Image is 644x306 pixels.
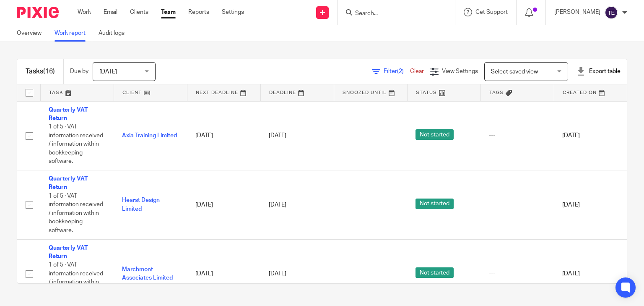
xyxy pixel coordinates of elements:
a: Reports [188,8,209,16]
a: Email [104,8,117,16]
img: svg%3E [605,6,618,19]
span: Not started [415,267,454,278]
a: Overview [17,25,48,42]
a: Quarterly VAT Return [49,245,88,259]
span: Filter [384,68,410,74]
a: Marchmont Associates Limited [122,267,173,281]
a: Quarterly VAT Return [49,107,88,121]
div: --- [489,131,545,140]
h1: Tasks [26,67,55,76]
span: Not started [415,129,454,140]
td: [DATE] [187,101,260,170]
span: (2) [397,68,404,74]
div: [DATE] [269,201,325,209]
td: [DATE] [554,170,627,240]
span: Tags [489,90,504,95]
span: (16) [43,68,55,75]
input: Search [354,10,430,18]
a: Axia Training Limited [122,133,177,139]
a: Clients [130,8,148,16]
a: Clear [410,68,424,74]
a: Work report [55,25,92,42]
span: View Settings [442,68,478,74]
span: Select saved view [491,69,538,75]
span: [DATE] [99,69,117,75]
div: --- [489,201,545,209]
td: [DATE] [554,101,627,170]
a: Audit logs [99,25,131,42]
div: [DATE] [269,131,325,140]
span: 1 of 5 · VAT information received / information within bookkeeping software. [49,262,103,302]
span: 1 of 5 · VAT information received / information within bookkeeping software. [49,193,103,233]
div: --- [489,269,545,278]
span: Get Support [475,9,508,15]
a: Settings [222,8,244,16]
span: 1 of 5 · VAT information received / information within bookkeeping software. [49,124,103,164]
p: Due by [70,67,88,76]
div: [DATE] [269,269,325,278]
a: Hearst Design Limited [122,197,160,212]
td: [DATE] [187,170,260,240]
a: Quarterly VAT Return [49,176,88,190]
span: Not started [415,199,454,209]
div: Export table [576,67,621,76]
p: [PERSON_NAME] [554,8,600,16]
a: Team [161,8,176,16]
a: Work [78,8,91,16]
img: Pixie [17,7,59,18]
